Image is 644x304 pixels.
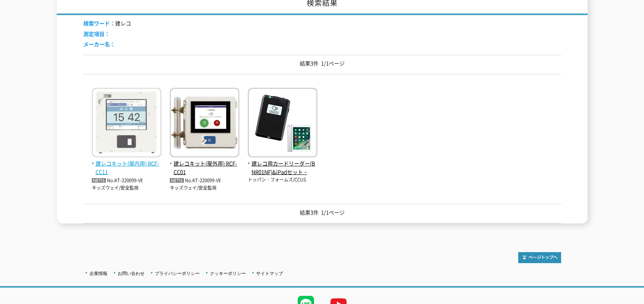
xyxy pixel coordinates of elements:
p: トッパン・フォームズ/CCUS [248,177,317,183]
span: 建レコキット(屋外用) RCF-CC01 [170,159,239,177]
a: 建レコキット(屋外用) RCF-CC01 [170,151,239,176]
img: RCF-CC01 [170,88,239,159]
img: トップページへ [518,252,561,263]
p: キッズウェイ/安全監視 [92,185,161,192]
a: クッキーポリシー [210,271,246,276]
span: メーカー名： [83,40,115,48]
a: プライバシーポリシー [155,271,200,276]
a: お問い合わせ [118,271,145,276]
a: 建レコ用カードリーダー(BNR01NF)&iPadセット ｰ [248,151,317,176]
p: 結果3件 1/1ページ [83,59,561,68]
span: 建レコキット(屋内用) RCF-CC11 [92,159,161,177]
span: 建レコ用カードリーダー(BNR01NF)&iPadセット ｰ [248,159,317,177]
img: ｰ [248,88,317,159]
a: 建レコキット(屋内用) RCF-CC11 [92,151,161,176]
li: 建レコ [83,19,131,28]
img: RCF-CC11 [92,88,161,159]
p: No.KT-220099-VE [92,177,161,185]
span: 検索ワード： [83,19,115,27]
a: サイトマップ [256,271,283,276]
p: No.KT-220099-VE [170,177,239,185]
span: 測定項目： [83,30,110,38]
p: 結果3件 1/1ページ [83,208,561,217]
p: キッズウェイ/安全監視 [170,185,239,192]
a: 企業情報 [89,271,107,276]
